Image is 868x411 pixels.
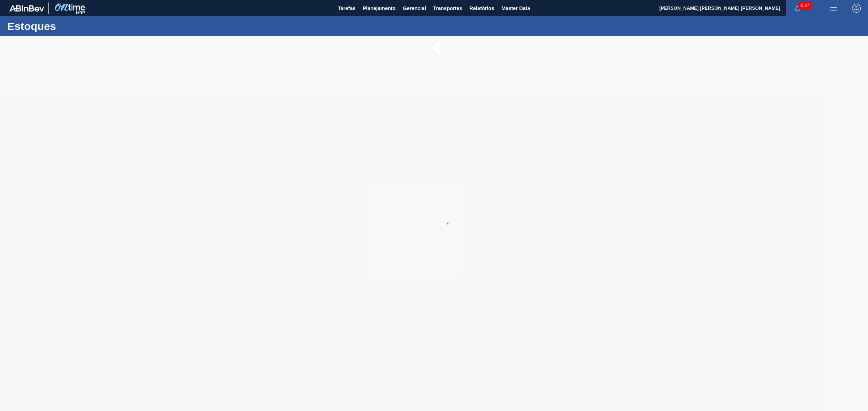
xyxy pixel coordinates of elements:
[433,4,462,13] span: Transportes
[786,3,809,13] button: Notificações
[469,4,494,13] span: Relatórios
[829,4,838,13] img: userActions
[501,4,530,13] span: Master Data
[798,1,811,9] span: 4587
[852,4,861,13] img: Logout
[9,5,44,12] img: TNhmsLtSVTkK8tSr43FrP2fwEKptu5GPRR3wAAAABJRU5ErkJggg==
[7,22,136,30] h1: Estoques
[403,4,426,13] span: Gerencial
[363,4,396,13] span: Planejamento
[338,4,356,13] span: Tarefas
